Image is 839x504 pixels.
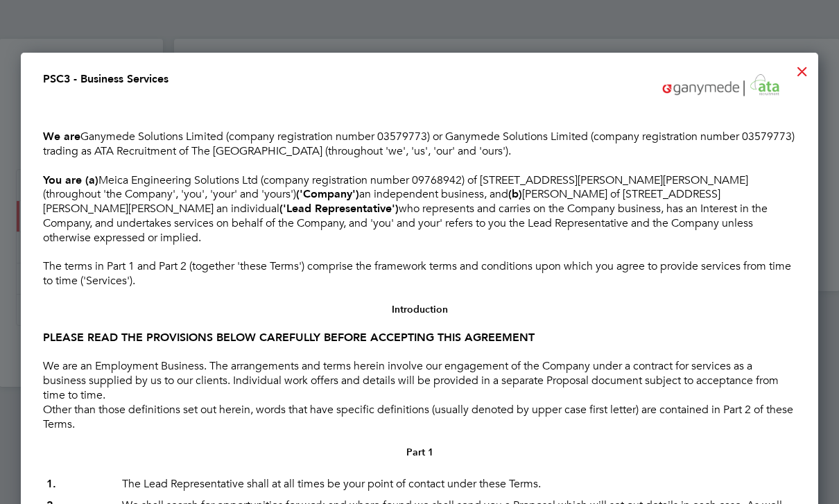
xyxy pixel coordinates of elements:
strong: We are [43,130,80,143]
strong: You are (a) [43,173,98,186]
strong: Part 1 [406,446,433,458]
strong: PSC3 - Business Services [43,72,168,85]
p: Ganymede Solutions Limited (company registration number 03579773) or Ganymede Solutions Limited (... [43,130,796,159]
strong: 1. [46,477,56,490]
p: The terms in Part 1 and Part 2 (together 'these Terms') comprise the framework terms and conditio... [43,259,796,288]
p: The Lead Representative shall at all times be your point of contact under these Terms. [119,473,796,495]
strong: ('Lead Representative') [279,202,399,215]
strong: ('Company') [296,187,359,200]
p: Other than those definitions set out herein, words that have specific definitions (usually denote... [43,403,796,432]
strong: (b) [508,187,522,200]
p: Meica Engineering Solutions Ltd (company registration number 09768942) of [STREET_ADDRESS][PERSON... [43,173,796,245]
strong: PLEASE READ THE PROVISIONS BELOW CAREFULLY BEFORE ACCEPTING THIS AGREEMENT [43,331,535,344]
strong: Introduction [392,304,448,315]
p: We are an Employment Business. The arrangements and terms herein involve our engagement of the Co... [43,359,796,402]
img: ganymedesolutions-logo-remittance.png [657,72,796,101]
